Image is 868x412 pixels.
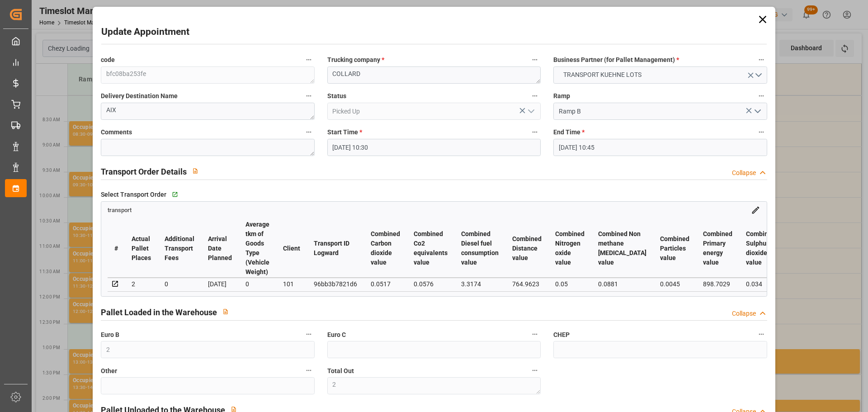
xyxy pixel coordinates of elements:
[553,139,767,156] input: DD-MM-YYYY HH:MM
[101,166,187,178] h2: Transport Order Details
[750,104,764,118] button: open menu
[364,219,407,278] th: Combined Carbon dioxide value
[327,366,354,376] span: Total Out
[187,162,204,180] button: View description
[314,279,357,289] div: 96bb3b7821d6
[591,219,653,278] th: Combined Non methane [MEDICAL_DATA] value
[653,219,696,278] th: Combined Particles value
[553,55,679,65] span: Business Partner (for Pallet Management)
[739,219,782,278] th: Combined Sulphur dioxide value
[276,219,307,278] th: Client
[158,219,201,278] th: Additional Transport Fees
[553,330,570,340] span: CHEP
[553,66,767,84] button: open menu
[101,128,132,137] span: Comments
[327,55,384,65] span: Trucking company
[327,128,362,137] span: Start Time
[746,279,775,289] div: 0.034
[553,128,585,137] span: End Time
[512,279,542,289] div: 764.9623
[327,66,541,84] textarea: COLLARD
[303,328,315,340] button: Euro B
[371,279,400,289] div: 0.0517
[555,279,585,289] div: 0.05
[703,279,732,289] div: 898.7029
[108,206,132,213] a: transport
[732,309,756,318] div: Collapse
[461,279,499,289] div: 3.3174
[101,55,115,65] span: code
[553,91,570,101] span: Ramp
[108,207,132,213] span: transport
[101,306,217,318] h2: Pallet Loaded in the Warehouse
[755,328,767,340] button: CHEP
[529,54,541,66] button: Trucking company *
[132,279,151,289] div: 2
[755,90,767,102] button: Ramp
[755,126,767,138] button: End Time *
[553,103,767,120] input: Type to search/select
[559,70,646,80] span: TRANSPORT KUEHNE LOTS
[208,279,232,289] div: [DATE]
[327,91,346,101] span: Status
[327,139,541,156] input: DD-MM-YYYY HH:MM
[125,219,158,278] th: Actual Pallet Places
[407,219,454,278] th: Combined Co2 equivalents value
[217,303,234,320] button: View description
[101,66,314,84] textarea: bfc08ba253fe
[307,219,364,278] th: Transport ID Logward
[239,219,276,278] th: Average tkm of Goods Type (Vehicle Weight)
[101,366,117,376] span: Other
[414,279,448,289] div: 0.0576
[660,279,689,289] div: 0.0045
[529,126,541,138] button: Start Time *
[201,219,239,278] th: Arrival Date Planned
[327,103,541,120] input: Type to search/select
[165,279,194,289] div: 0
[755,54,767,66] button: Business Partner (for Pallet Management) *
[732,168,756,178] div: Collapse
[696,219,739,278] th: Combined Primary energy value
[101,25,189,39] h2: Update Appointment
[283,279,300,289] div: 101
[101,330,119,340] span: Euro B
[101,103,314,120] textarea: AIX
[454,219,505,278] th: Combined Diesel fuel consumption value
[101,91,178,101] span: Delivery Destination Name
[303,54,315,66] button: code
[303,126,315,138] button: Comments
[303,365,315,376] button: Other
[529,328,541,340] button: Euro C
[327,330,346,340] span: Euro C
[101,190,166,199] span: Select Transport Order
[245,279,269,289] div: 0
[529,90,541,102] button: Status
[529,365,541,376] button: Total Out
[108,219,125,278] th: #
[524,104,538,118] button: open menu
[327,377,541,394] textarea: 2
[303,90,315,102] button: Delivery Destination Name
[505,219,548,278] th: Combined Distance value
[598,279,646,289] div: 0.0881
[548,219,591,278] th: Combined Nitrogen oxide value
